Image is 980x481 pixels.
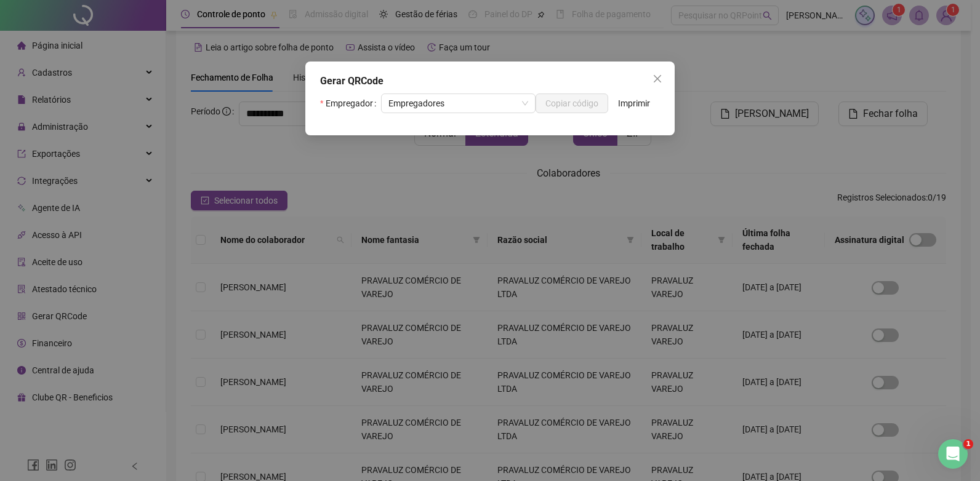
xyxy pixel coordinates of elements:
[320,93,381,113] label: Empregador
[963,439,973,449] span: 1
[653,74,662,84] span: close
[536,93,608,113] button: Copiar código
[320,74,660,89] div: Gerar QRCode
[388,94,528,113] span: Empregadores
[608,93,660,113] button: Imprimir
[648,69,667,89] button: Close
[938,439,968,469] iframe: Intercom live chat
